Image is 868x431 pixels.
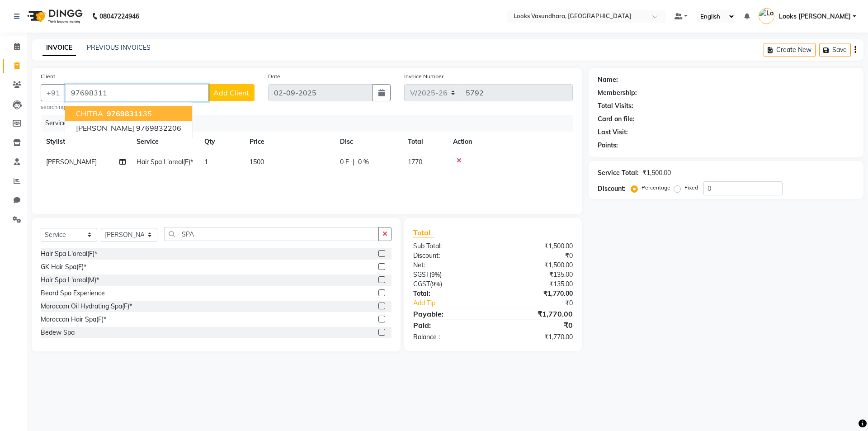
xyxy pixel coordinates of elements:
[493,289,579,298] div: ₹1,770.00
[199,132,244,152] th: Qty
[204,158,208,166] span: 1
[406,320,493,331] div: Paid:
[41,132,131,152] th: Stylist
[493,308,579,319] div: ₹1,770.00
[598,88,637,98] div: Membership:
[76,123,134,133] span: [PERSON_NAME]
[41,289,105,298] div: Beard Spa Experience
[598,75,618,85] div: Name:
[335,132,402,152] th: Disc
[642,184,670,192] label: Percentage
[42,115,580,132] div: Services
[250,158,264,166] span: 1500
[99,4,139,29] b: 08047224946
[23,4,85,29] img: logo
[137,158,193,166] span: Hair Spa L'oreal(F)*
[65,84,208,101] input: Search by Name/Mobile/Email/Code
[598,141,618,150] div: Points:
[42,40,76,56] a: INVOICE
[406,298,507,308] a: Add Tip
[244,132,335,152] th: Price
[406,332,493,342] div: Balance :
[598,101,633,111] div: Total Visits:
[493,270,579,279] div: ₹135.00
[598,114,635,124] div: Card on file:
[642,168,671,178] div: ₹1,500.00
[406,270,493,279] div: ( )
[493,332,579,342] div: ₹1,770.00
[105,109,152,118] ngb-highlight: 35
[507,298,579,308] div: ₹0
[819,43,851,57] button: Save
[268,72,280,81] label: Date
[402,132,448,152] th: Total
[41,315,106,324] div: Moroccan Hair Spa(F)*
[432,280,440,288] span: 9%
[213,88,249,97] span: Add Client
[493,260,579,270] div: ₹1,500.00
[41,302,132,311] div: Moroccan Oil Hydrating Spa(F)*
[41,249,97,259] div: Hair Spa L'oreal(F)*
[76,109,103,118] span: CHITRA
[413,270,429,279] span: SGST
[759,8,774,24] img: Looks Vasundhara GZB
[41,84,66,101] button: +91
[41,72,55,81] label: Client
[413,280,430,288] span: CGST
[779,12,851,21] span: Looks [PERSON_NAME]
[404,72,443,81] label: Invoice Number
[406,260,493,270] div: Net:
[358,157,369,167] span: 0 %
[131,132,199,152] th: Service
[41,103,255,111] small: searching...
[448,132,573,152] th: Action
[164,227,379,241] input: Search or Scan
[406,251,493,260] div: Discount:
[136,123,181,133] ngb-highlight: 9769832206
[340,157,349,167] span: 0 F
[598,128,628,137] div: Last Visit:
[408,158,422,166] span: 1770
[493,320,579,331] div: ₹0
[208,84,255,101] button: Add Client
[406,308,493,319] div: Payable:
[87,43,151,52] a: PREVIOUS INVOICES
[764,43,816,57] button: Create New
[598,184,626,194] div: Discount:
[353,157,354,167] span: |
[431,271,440,278] span: 9%
[41,275,99,285] div: Hair Spa L'oreal(M)*
[413,228,434,237] span: Total
[684,184,698,192] label: Fixed
[493,279,579,289] div: ₹135.00
[46,158,97,166] span: [PERSON_NAME]
[493,251,579,260] div: ₹0
[493,242,579,251] div: ₹1,500.00
[406,289,493,298] div: Total:
[41,262,86,272] div: GK Hair Spa(F)*
[598,168,639,178] div: Service Total:
[41,328,75,337] div: Bedew Spa
[107,109,143,118] span: 97698311
[406,279,493,289] div: ( )
[406,242,493,251] div: Sub Total:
